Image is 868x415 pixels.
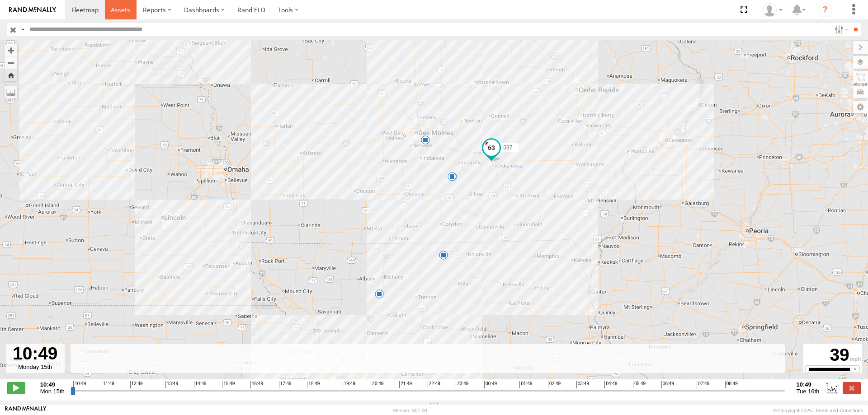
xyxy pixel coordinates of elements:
[279,381,292,388] span: 17:49
[484,381,497,388] span: 00:49
[815,408,863,413] a: Terms and Conditions
[456,381,468,388] span: 23:49
[503,145,512,151] span: 597
[428,381,440,388] span: 22:49
[5,44,17,56] button: Zoom in
[797,381,820,388] strong: 10:49
[831,23,850,36] label: Search Filter Options
[40,381,65,388] strong: 10:49
[343,381,355,388] span: 19:49
[130,381,143,388] span: 12:49
[73,381,86,388] span: 10:49
[661,381,674,388] span: 06:49
[19,23,26,36] label: Search Query
[7,382,25,394] label: Play/Stop
[759,3,786,17] div: Chase Tanke
[604,381,617,388] span: 04:49
[633,381,646,388] span: 05:49
[5,56,17,69] button: Zoom out
[399,381,412,388] span: 21:49
[805,345,861,365] div: 39
[843,382,861,394] label: Close
[250,381,263,388] span: 16:49
[697,381,709,388] span: 07:49
[194,381,207,388] span: 14:49
[371,381,383,388] span: 20:49
[102,381,114,388] span: 11:49
[9,7,56,13] img: rand-logo.svg
[519,381,532,388] span: 01:49
[393,408,427,413] div: Version: 307.00
[5,86,17,98] label: Measure
[222,381,235,388] span: 15:49
[818,3,832,17] i: ?
[165,381,178,388] span: 13:49
[5,69,17,81] button: Zoom Home
[797,388,820,395] span: Tue 16th Sep 2025
[5,406,47,415] a: Visit our Website
[725,381,738,388] span: 08:49
[307,381,320,388] span: 18:49
[773,408,863,413] div: © Copyright 2025 -
[548,381,561,388] span: 02:49
[40,388,65,395] span: Mon 15th Sep 2025
[576,381,589,388] span: 03:49
[853,101,868,113] label: Map Settings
